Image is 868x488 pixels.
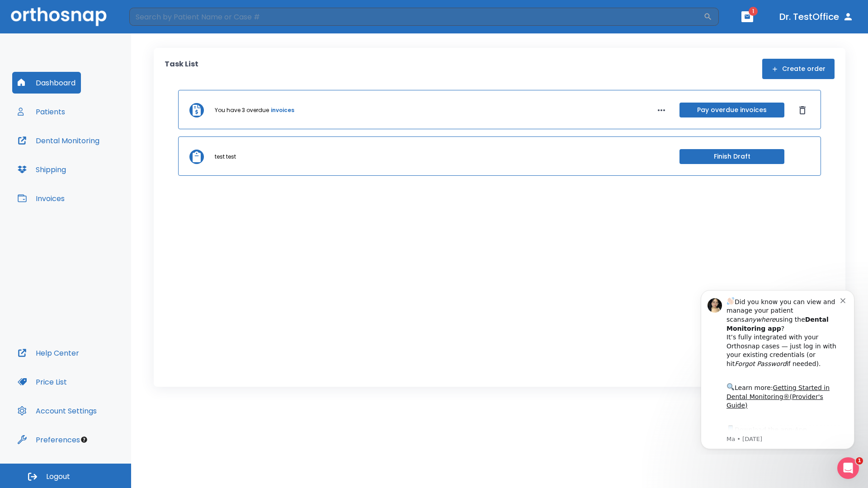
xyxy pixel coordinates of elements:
[795,103,810,117] button: Dismiss
[215,153,236,161] p: test test
[39,144,120,160] a: App Store
[271,106,294,114] a: invoices
[12,429,85,450] button: Preferences
[749,7,758,16] span: 1
[12,342,85,364] button: Help Center
[80,436,88,444] div: Tooltip anchor
[12,188,70,209] button: Invoices
[11,7,107,26] img: Orthosnap
[39,153,153,161] p: Message from Ma, sent 6w ago
[12,400,102,422] button: Account Settings
[165,59,198,79] p: Task List
[856,457,863,465] span: 1
[153,14,160,21] button: Dismiss notification
[39,142,153,188] div: Download the app: | ​ Let us know if you need help getting started!
[12,101,71,122] button: Patients
[129,8,703,26] input: Search by Patient Name or Case #
[215,106,269,114] p: You have 3 overdue
[46,472,70,482] span: Logout
[12,371,72,393] button: Price List
[12,159,71,180] button: Shipping
[12,72,81,94] button: Dashboard
[679,103,784,117] button: Pay overdue invoices
[762,59,835,79] button: Create order
[12,130,105,151] button: Dental Monitoring
[776,9,857,25] button: Dr. TestOffice
[679,149,784,164] button: Finish Draft
[837,457,859,479] iframe: Intercom live chat
[687,282,868,455] iframe: Intercom notifications message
